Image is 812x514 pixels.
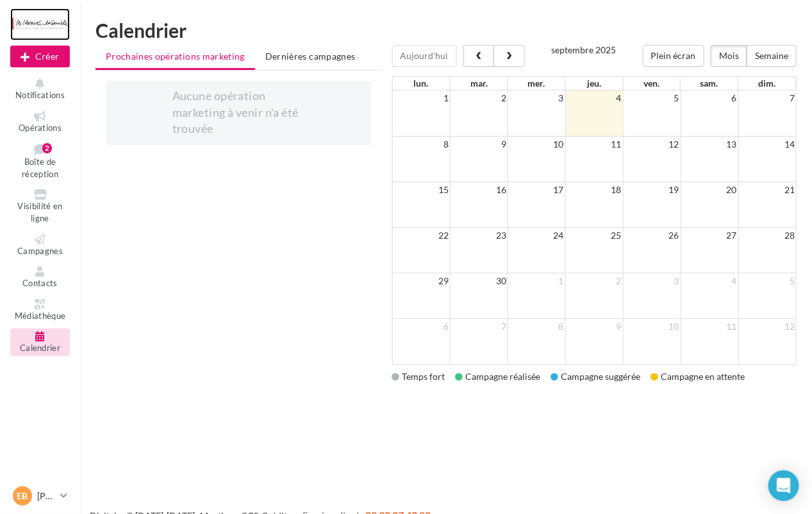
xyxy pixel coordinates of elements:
td: 30 [450,273,508,289]
a: Médiathèque [10,296,70,324]
td: 14 [738,137,796,153]
td: 11 [565,137,623,153]
td: 19 [623,182,681,198]
a: Boîte de réception2 [10,141,70,182]
th: lun. [393,77,451,90]
span: Médiathèque [15,311,66,321]
div: Campagne suggérée [551,370,641,383]
td: 4 [565,90,623,106]
td: 29 [393,273,451,289]
a: Contacts [10,264,70,291]
td: 8 [393,137,451,153]
td: 5 [738,273,796,289]
span: Visibilité en ligne [17,201,62,224]
td: 9 [565,319,623,335]
td: 9 [450,137,508,153]
td: 8 [508,319,565,335]
p: [PERSON_NAME] [37,490,55,502]
td: 23 [450,228,508,244]
td: 24 [508,228,565,244]
td: 6 [681,90,738,106]
a: EB [PERSON_NAME] [10,484,70,508]
td: 20 [681,182,738,198]
a: Campagnes [10,232,70,259]
td: 26 [623,228,681,244]
td: 16 [450,182,508,198]
th: sam. [681,77,738,90]
td: 2 [565,273,623,289]
button: Mois [711,45,747,67]
h1: Calendrier [95,21,797,40]
span: Prochaines opérations marketing [106,51,245,62]
a: Visibilité en ligne [10,187,70,226]
td: 7 [738,90,796,106]
td: 25 [565,228,623,244]
a: Calendrier [10,329,70,356]
th: mer. [508,77,565,90]
div: Campagne en attente [651,370,745,383]
th: ven. [623,77,681,90]
span: Contacts [22,278,58,288]
button: Notifications [10,76,70,103]
span: Campagnes [17,246,63,256]
td: 10 [508,137,565,153]
div: Open Intercom Messenger [768,470,799,501]
span: EB [17,490,28,502]
td: 2 [450,90,508,106]
div: Aucune opération marketing à venir n'a été trouvée [172,88,305,137]
td: 6 [393,319,451,335]
a: Opérations [10,108,70,136]
th: mar. [450,77,508,90]
span: Calendrier [20,343,60,353]
td: 7 [450,319,508,335]
td: 21 [738,182,796,198]
td: 15 [393,182,451,198]
span: Opérations [19,123,62,133]
td: 12 [623,137,681,153]
h2: septembre 2025 [551,45,616,55]
td: 28 [738,228,796,244]
td: 27 [681,228,738,244]
button: Plein écran [643,45,704,67]
span: Notifications [15,90,65,100]
button: Aujourd'hui [392,45,457,67]
div: Campagne réalisée [456,370,541,383]
td: 12 [738,319,796,335]
td: 10 [623,319,681,335]
td: 1 [393,90,451,106]
td: 22 [393,228,451,244]
td: 5 [623,90,681,106]
span: Dernières campagnes [265,51,356,62]
td: 4 [681,273,738,289]
td: 1 [508,273,565,289]
td: 13 [681,137,738,153]
th: dim. [738,77,796,90]
div: Nouvelle campagne [10,46,70,67]
td: 17 [508,182,565,198]
button: Semaine [747,45,797,67]
td: 18 [565,182,623,198]
td: 3 [623,273,681,289]
div: Temps fort [392,370,445,383]
td: 3 [508,90,565,106]
div: 2 [42,143,52,153]
span: Boîte de réception [22,157,58,180]
th: jeu. [565,77,623,90]
button: Créer [10,46,70,67]
td: 11 [681,319,738,335]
